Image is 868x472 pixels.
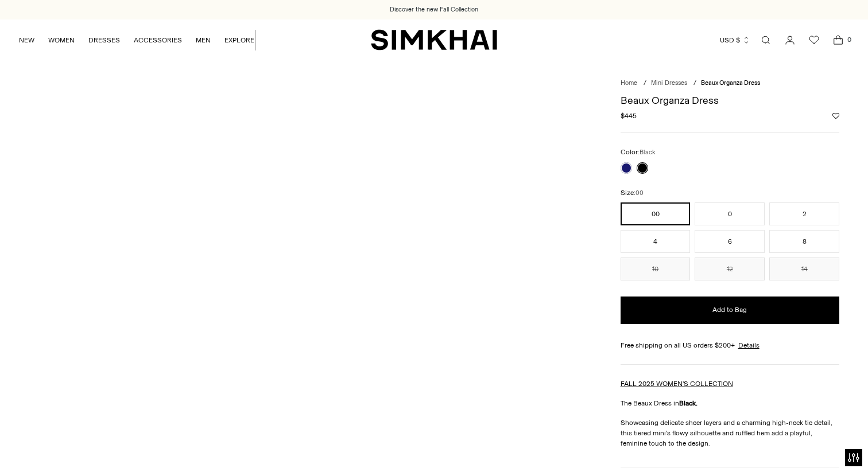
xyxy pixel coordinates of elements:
a: WOMEN [48,28,75,53]
span: 00 [635,189,644,197]
a: Home [621,79,637,87]
a: FALL 2025 WOMEN'S COLLECTION [621,380,733,388]
strong: Black. [679,399,697,407]
button: USD $ [720,28,750,53]
button: Add to Wishlist [832,112,839,119]
label: Size: [621,188,644,198]
a: ACCESSORIES [134,28,182,53]
span: 0 [844,34,854,45]
a: Go to the account page [778,29,801,52]
a: DRESSES [88,28,120,53]
a: Wishlist [803,29,826,52]
p: The Beaux Dress in [621,398,839,408]
a: Open cart modal [827,29,850,52]
p: Showcasing delicate sheer layers and a charming high-neck tie detail, this tiered mini's flowy si... [621,418,839,448]
div: Free shipping on all US orders $200+ [621,340,839,350]
button: 2 [769,202,839,225]
a: Mini Dresses [651,79,687,87]
button: 6 [695,230,765,253]
a: NEW [19,28,34,53]
button: 10 [621,258,691,280]
h1: Beaux Organza Dress [621,95,839,106]
span: Add to Bag [712,305,747,315]
div: / [693,79,696,88]
div: / [644,79,646,88]
a: Discover the new Fall Collection [390,5,478,14]
span: Black [640,149,656,156]
button: 4 [621,230,691,253]
a: Details [738,340,759,350]
button: Add to Bag [621,297,839,324]
label: Color: [621,147,656,158]
a: EXPLORE [224,28,254,53]
span: Beaux Organza Dress [701,79,760,87]
button: 8 [769,230,839,253]
a: Open search modal [754,29,777,52]
a: MEN [196,28,211,53]
span: $445 [621,111,637,121]
button: 14 [769,258,839,280]
nav: breadcrumbs [621,79,839,88]
a: SIMKHAI [371,29,497,51]
button: 00 [621,202,691,225]
button: 12 [695,258,765,280]
button: 0 [695,202,765,225]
